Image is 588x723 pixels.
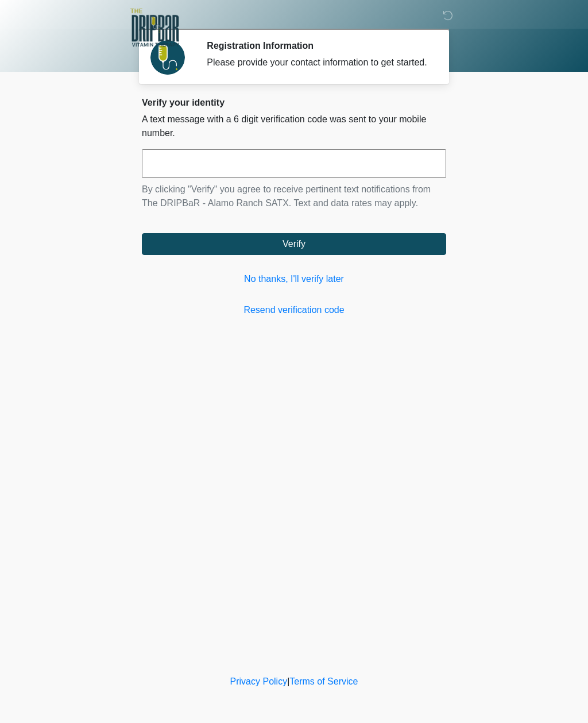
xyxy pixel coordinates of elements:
[207,56,429,69] div: Please provide your contact information to get started.
[130,9,179,47] img: The DRIPBaR - Alamo Ranch SATX Logo
[230,676,288,686] a: Privacy Policy
[289,676,358,686] a: Terms of Service
[142,272,446,286] a: No thanks, I'll verify later
[142,113,446,140] p: A text message with a 6 digit verification code was sent to your mobile number.
[142,233,446,255] button: Verify
[142,183,446,210] p: By clicking "Verify" you agree to receive pertinent text notifications from The DRIPBaR - Alamo R...
[287,676,289,686] a: |
[142,97,446,108] h2: Verify your identity
[150,40,185,75] img: Agent Avatar
[142,303,446,317] a: Resend verification code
